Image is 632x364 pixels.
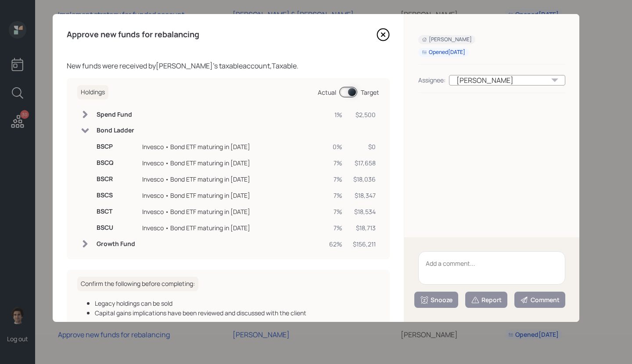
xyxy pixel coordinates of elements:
[353,110,376,119] div: $2,500
[353,207,376,216] div: $18,534
[422,36,472,43] div: [PERSON_NAME]
[353,223,376,232] div: $18,713
[420,296,452,304] div: Snooze
[142,223,322,232] div: Invesco • Bond ETF maturing in [DATE]
[520,296,560,304] div: Comment
[353,142,376,151] div: $0
[418,75,445,85] div: Assignee:
[95,308,379,318] div: Capital gains implications have been reviewed and discussed with the client
[353,239,376,249] div: $156,211
[329,239,342,249] div: 62%
[353,158,376,168] div: $17,658
[329,207,342,216] div: 7%
[67,61,390,71] div: New funds were received by [PERSON_NAME] 's taxable account, Taxable .
[353,175,376,184] div: $18,036
[97,127,135,134] h6: Bond Ladder
[97,143,135,150] h6: BSCP
[329,223,342,232] div: 7%
[318,88,336,97] div: Actual
[77,277,198,291] h6: Confirm the following before completing:
[329,110,342,119] div: 1%
[514,292,565,308] button: Comment
[471,296,502,304] div: Report
[414,292,458,308] button: Snooze
[95,299,379,308] div: Legacy holdings can be sold
[329,175,342,184] div: 7%
[142,191,322,200] div: Invesco • Bond ETF maturing in [DATE]
[97,240,135,248] h6: Growth Fund
[449,75,565,86] div: [PERSON_NAME]
[97,111,135,118] h6: Spend Fund
[97,208,135,215] h6: BSCT
[142,175,322,184] div: Invesco • Bond ETF maturing in [DATE]
[142,142,322,151] div: Invesco • Bond ETF maturing in [DATE]
[329,158,342,168] div: 7%
[97,224,135,232] h6: BSCU
[97,159,135,167] h6: BSCQ
[77,85,108,100] h6: Holdings
[329,191,342,200] div: 7%
[353,191,376,200] div: $18,347
[329,142,342,151] div: 0%
[361,88,379,97] div: Target
[97,175,135,183] h6: BSCR
[67,30,199,39] h4: Approve new funds for rebalancing
[465,292,507,308] button: Report
[422,49,465,56] div: Opened [DATE]
[142,207,322,216] div: Invesco • Bond ETF maturing in [DATE]
[97,192,135,199] h6: BSCS
[142,158,322,168] div: Invesco • Bond ETF maturing in [DATE]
